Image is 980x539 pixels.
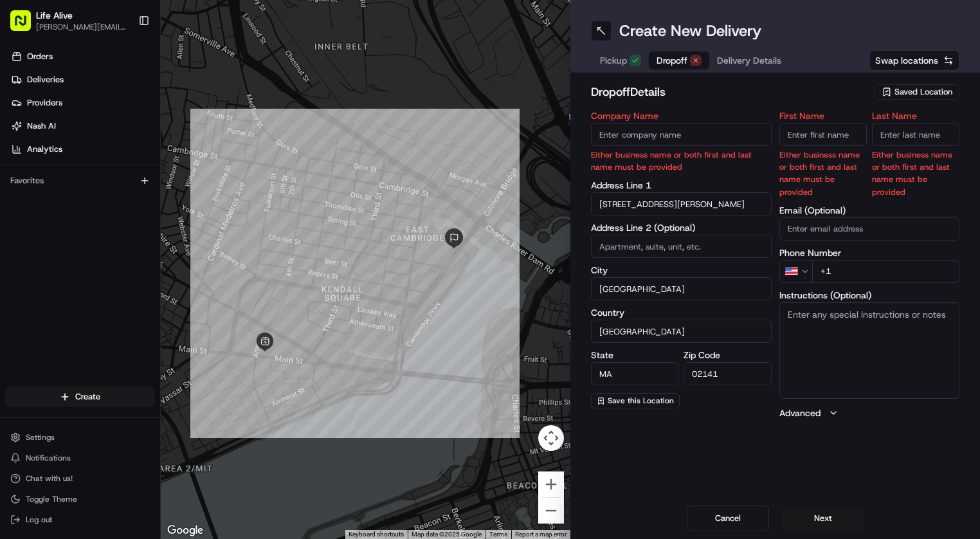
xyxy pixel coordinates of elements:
[26,515,52,525] span: Log out
[180,234,206,244] span: [DATE]
[687,506,769,531] button: Cancel
[5,490,155,508] button: Toggle Theme
[538,498,564,524] button: Zoom out
[104,282,212,306] a: 💻API Documentation
[5,5,133,36] button: Life Alive[PERSON_NAME][EMAIL_ADDRESS][DOMAIN_NAME]
[600,54,627,67] span: Pickup
[515,531,567,538] a: Report a map error
[591,393,680,408] button: Save this Location
[591,308,772,317] label: Country
[538,425,564,451] button: Map camera controls
[26,288,98,300] span: Knowledge Base
[591,277,772,300] input: Enter city
[779,206,960,215] label: Email (Optional)
[58,123,211,136] div: Start new chat
[779,248,960,257] label: Phone Number
[13,187,33,208] img: Klarizel Pensader
[58,136,177,146] div: We're available if you need us!
[5,46,160,67] a: Orders
[26,200,36,210] img: 1736555255976-a54dd68f-1ca7-489b-9aae-adbdc363a1c4
[619,21,761,41] h1: Create New Delivery
[538,471,564,497] button: Zoom in
[779,291,960,300] label: Instructions (Optional)
[40,199,106,210] span: Klarizel Pensader
[91,318,156,329] a: Powered byPylon
[26,235,36,245] img: 1736555255976-a54dd68f-1ca7-489b-9aae-adbdc363a1c4
[872,149,959,198] p: Either business name or both first and last name must be provided
[591,320,772,343] input: Enter country
[5,511,155,529] button: Log out
[5,116,160,136] a: Nash AI
[36,22,128,32] button: [PERSON_NAME][EMAIL_ADDRESS][DOMAIN_NAME]
[894,86,952,98] span: Saved Location
[591,123,772,146] input: Enter company name
[13,51,234,72] p: Welcome 👋
[779,407,960,419] button: Advanced
[26,494,77,504] span: Toggle Theme
[26,453,71,463] span: Notifications
[122,288,206,300] span: API Documentation
[75,391,100,403] span: Create
[591,266,772,275] label: City
[13,289,23,299] div: 📗
[164,522,206,539] img: Google
[8,282,104,306] a: 📗Knowledge Base
[26,432,55,443] span: Settings
[116,199,142,210] span: [DATE]
[199,165,234,180] button: See all
[109,199,113,210] span: •
[591,149,772,173] p: Either business name or both first and last name must be provided
[27,97,62,109] span: Providers
[591,181,772,190] label: Address Line 1
[782,506,864,531] button: Next
[684,362,771,385] input: Enter zip code
[40,234,170,244] span: [PERSON_NAME] [PERSON_NAME]
[27,74,64,86] span: Deliveries
[591,235,772,258] input: Apartment, suite, unit, etc.
[26,473,73,484] span: Chat with us!
[591,223,772,232] label: Address Line 2 (Optional)
[779,123,867,146] input: Enter first name
[5,387,155,407] button: Create
[219,127,234,142] button: Start new chat
[779,407,821,419] label: Advanced
[657,54,687,67] span: Dropoff
[875,83,959,101] button: Saved Location
[591,362,678,385] input: Enter state
[5,139,160,160] a: Analytics
[591,111,772,120] label: Company Name
[591,83,867,101] h2: dropoff Details
[27,143,62,155] span: Analytics
[27,123,50,146] img: 1724597045416-56b7ee45-8013-43a0-a6f9-03cb97ddad50
[591,192,772,215] input: Enter address
[608,396,674,406] span: Save this Location
[684,351,771,360] label: Zip Code
[13,123,36,146] img: 1736555255976-a54dd68f-1ca7-489b-9aae-adbdc363a1c4
[869,50,959,71] button: Swap locations
[5,449,155,467] button: Notifications
[5,428,155,446] button: Settings
[13,167,82,178] div: Past conversations
[164,522,206,539] a: Open this area in Google Maps (opens a new window)
[13,222,33,242] img: Joana Marie Avellanoza
[412,531,482,538] span: Map data ©2025 Google
[27,120,56,132] span: Nash AI
[591,351,678,360] label: State
[109,289,119,299] div: 💻
[872,111,959,120] label: Last Name
[872,123,959,146] input: Enter last name
[349,530,404,539] button: Keyboard shortcuts
[5,170,155,191] div: Favorites
[33,83,212,96] input: Clear
[779,111,867,120] label: First Name
[36,9,73,22] button: Life Alive
[128,319,156,329] span: Pylon
[173,234,177,244] span: •
[5,470,155,488] button: Chat with us!
[5,69,160,90] a: Deliveries
[489,531,507,538] a: Terms
[779,149,867,198] p: Either business name or both first and last name must be provided
[5,93,160,113] a: Providers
